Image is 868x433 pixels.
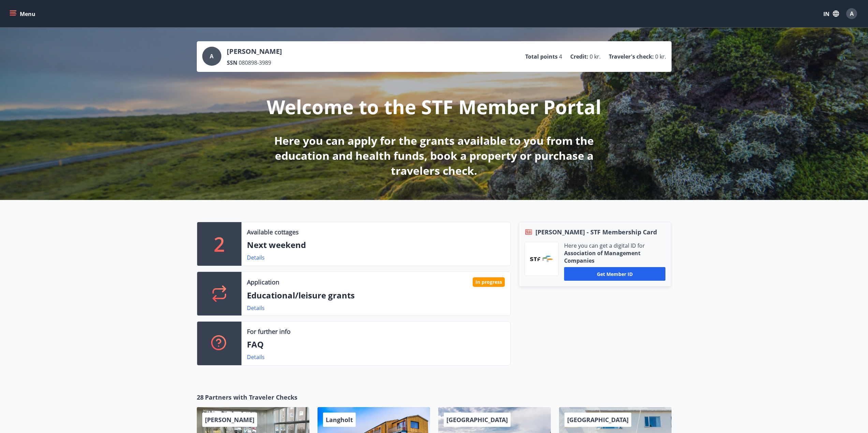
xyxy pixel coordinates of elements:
[247,290,355,301] font: Educational/leisure grants
[254,133,614,178] p: Here you can apply for the grants available to you from the education and health funds, book a pr...
[20,10,35,18] font: Menu
[267,94,601,120] p: Welcome to the STF Member Portal
[530,256,553,262] img: vjCaq2fThgY3EUYqSgpjEiBg6WP39ov69hlhuPVN.png
[247,254,265,261] a: Details
[590,53,601,60] font: 0 kr.
[567,416,629,424] font: [GEOGRAPHIC_DATA]
[823,10,829,18] font: IN
[820,7,842,20] button: IN
[473,277,505,287] div: In progress
[652,53,654,60] font: :
[239,59,271,66] span: 080898-3989
[197,393,204,402] span: 28
[247,327,291,336] p: For further info
[850,10,854,17] font: A
[205,416,254,424] font: [PERSON_NAME]
[214,231,225,257] p: 2
[247,353,265,361] font: Details
[570,53,588,60] p: Credit :
[446,416,508,424] font: [GEOGRAPHIC_DATA]
[8,7,38,20] button: menu
[609,53,652,60] font: Traveler's check
[227,47,282,56] font: [PERSON_NAME]
[559,53,562,60] span: 4
[247,239,505,251] p: Next weekend
[247,278,279,287] p: Application
[205,393,297,402] span: Partners with Traveler Checks
[210,52,214,60] font: A
[564,249,641,264] font: Association of Management Companies
[247,304,265,312] font: Details
[655,53,666,60] font: 0 kr.
[843,5,860,22] button: A
[564,242,666,249] p: Here you can get a digital ID for
[227,59,237,66] p: SSN
[326,416,353,424] font: Langholt
[247,339,264,350] font: FAQ
[525,53,558,60] p: Total points
[535,228,657,236] font: [PERSON_NAME] - STF Membership Card
[247,228,299,236] p: Available cottages
[564,267,666,281] button: Get member ID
